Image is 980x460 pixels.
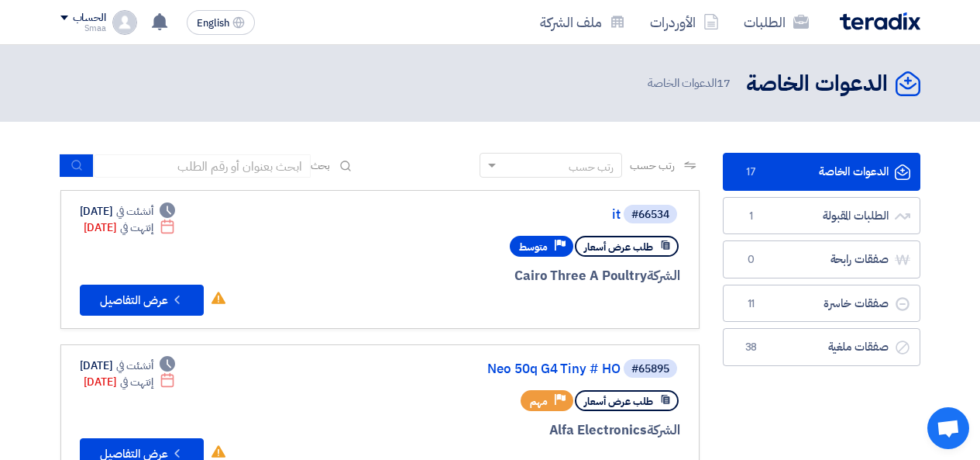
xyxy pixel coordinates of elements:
span: 11 [742,296,761,312]
span: 1 [742,209,761,224]
span: English [197,18,229,29]
a: it [311,208,621,222]
div: الحساب [73,12,106,25]
span: إنتهت في [120,220,153,236]
span: 17 [742,164,761,180]
span: الشركة [647,420,680,440]
div: [DATE] [84,374,176,390]
span: متوسط [519,240,548,254]
div: Alfa Electronics [308,420,680,441]
h2: الدعوات الخاصة [746,69,888,99]
div: [DATE] [84,220,176,236]
button: English [187,10,255,35]
div: رتب حسب [569,159,614,175]
span: الشركة [647,266,680,285]
input: ابحث بعنوان أو رقم الطلب [94,154,311,178]
span: أنشئت في [116,358,153,374]
span: الدعوات الخاصة [648,74,733,92]
div: #65895 [631,364,669,375]
a: Open chat [927,407,969,449]
span: رتب حسب [630,157,674,174]
a: الدعوات الخاصة17 [723,153,920,191]
a: صفقات خاسرة11 [723,285,920,323]
span: بحث [311,157,331,174]
span: أنشئت في [116,203,153,220]
div: [DATE] [80,203,176,220]
span: 38 [742,340,761,355]
a: الطلبات المقبولة1 [723,197,920,235]
span: 17 [717,74,731,92]
div: #66534 [631,209,669,220]
span: 0 [742,252,761,268]
a: صفقات ملغية38 [723,328,920,366]
a: الأوردرات [638,4,731,40]
span: طلب عرض أسعار [584,240,653,254]
div: Smaa [60,24,106,33]
a: صفقات رابحة0 [723,240,920,278]
span: طلب عرض أسعار [584,394,653,409]
a: ملف الشركة [528,4,638,40]
a: Neo 50q G4 Tiny # HO [311,362,621,376]
button: عرض التفاصيل [80,285,204,316]
img: Teradix logo [840,12,920,30]
img: profile_test.png [112,10,137,35]
div: [DATE] [80,358,176,374]
div: Cairo Three A Poultry [308,266,680,286]
span: إنتهت في [120,374,153,390]
span: مهم [530,394,548,409]
a: الطلبات [731,4,821,40]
